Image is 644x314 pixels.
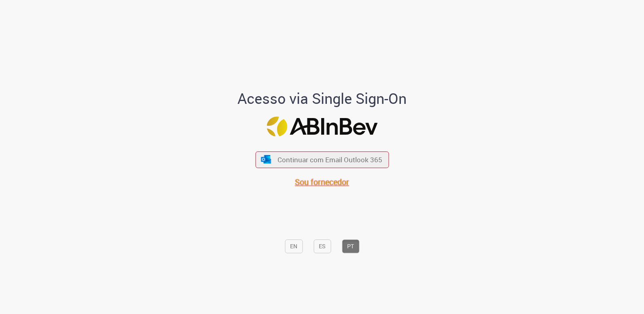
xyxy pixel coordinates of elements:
span: Continuar com Email Outlook 365 [278,155,382,164]
button: EN [285,239,303,253]
h1: Acesso via Single Sign-On [210,91,434,107]
a: Sou fornecedor [295,176,349,187]
img: ícone Azure/Microsoft 360 [261,155,272,163]
button: ícone Azure/Microsoft 360 Continuar com Email Outlook 365 [255,151,389,168]
button: PT [342,239,359,253]
img: Logo ABInBev [267,116,377,136]
button: ES [314,239,331,253]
